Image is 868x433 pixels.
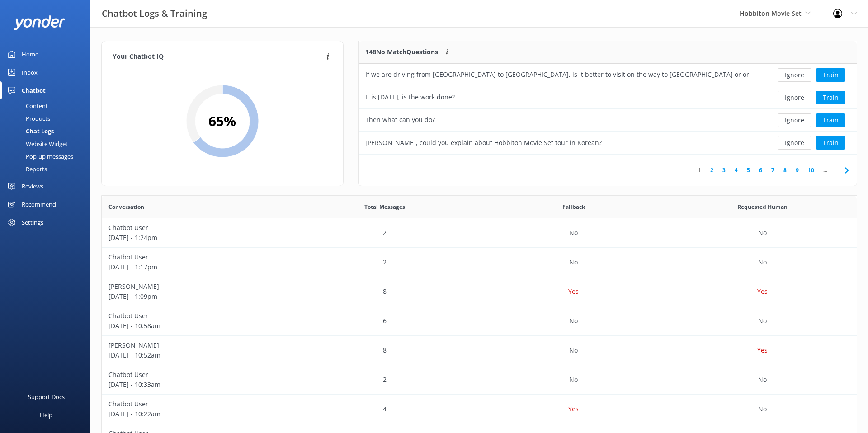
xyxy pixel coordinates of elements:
[568,287,579,297] p: Yes
[113,52,324,62] h4: Your Chatbot IQ
[383,316,387,326] p: 6
[359,64,857,86] div: row
[5,99,48,112] div: Content
[816,91,845,104] button: Train
[5,125,54,137] div: Chat Logs
[102,336,857,365] div: row
[22,177,43,195] div: Reviews
[365,70,749,80] div: If we are driving from [GEOGRAPHIC_DATA] to [GEOGRAPHIC_DATA], is it better to visit on the way t...
[108,282,284,292] p: [PERSON_NAME]
[102,365,857,395] div: row
[365,138,602,148] div: [PERSON_NAME], could you explain about Hobbiton Movie Set tour in Korean?
[364,202,405,211] span: Total Messages
[102,218,857,248] div: row
[5,112,90,125] a: Products
[40,406,52,424] div: Help
[108,223,284,233] p: Chatbot User
[365,115,435,125] div: Then what can you do?
[102,277,857,306] div: row
[108,350,284,360] p: [DATE] - 10:52am
[383,257,387,267] p: 2
[22,195,56,213] div: Recommend
[758,228,767,238] p: No
[816,113,845,127] button: Train
[569,316,578,326] p: No
[758,316,767,326] p: No
[108,311,284,321] p: Chatbot User
[108,321,284,331] p: [DATE] - 10:58am
[803,166,819,174] a: 10
[108,409,284,419] p: [DATE] - 10:22am
[819,166,832,174] span: ...
[757,345,768,355] p: Yes
[778,136,811,150] button: Ignore
[359,64,857,154] div: grid
[693,166,706,174] a: 1
[568,404,579,414] p: Yes
[5,137,90,150] a: Website Widget
[28,388,65,406] div: Support Docs
[108,340,284,350] p: [PERSON_NAME]
[383,287,387,297] p: 8
[14,15,66,30] img: yonder-white-logo.png
[102,6,207,21] h3: Chatbot Logs & Training
[758,404,767,414] p: No
[22,45,38,63] div: Home
[5,99,90,112] a: Content
[108,262,284,272] p: [DATE] - 1:17pm
[108,252,284,262] p: Chatbot User
[5,125,90,137] a: Chat Logs
[108,233,284,243] p: [DATE] - 1:24pm
[5,150,90,163] a: Pop-up messages
[359,86,857,109] div: row
[757,287,768,297] p: Yes
[767,166,779,174] a: 7
[102,306,857,336] div: row
[5,112,50,125] div: Products
[569,257,578,267] p: No
[569,345,578,355] p: No
[569,228,578,238] p: No
[108,380,284,390] p: [DATE] - 10:33am
[108,202,144,211] span: Conversation
[718,166,730,174] a: 3
[706,166,718,174] a: 2
[5,163,47,175] div: Reports
[365,92,455,102] div: It is [DATE], is the work done?
[758,257,767,267] p: No
[5,150,73,163] div: Pop-up messages
[730,166,742,174] a: 4
[108,399,284,409] p: Chatbot User
[22,213,43,231] div: Settings
[755,166,767,174] a: 6
[5,137,68,150] div: Website Widget
[22,81,46,99] div: Chatbot
[383,404,387,414] p: 4
[108,370,284,380] p: Chatbot User
[778,68,811,82] button: Ignore
[778,91,811,104] button: Ignore
[365,47,438,57] p: 148 No Match Questions
[383,345,387,355] p: 8
[208,110,236,132] h2: 65 %
[108,292,284,301] p: [DATE] - 1:09pm
[791,166,803,174] a: 9
[816,68,845,82] button: Train
[737,202,788,211] span: Requested Human
[5,163,90,175] a: Reports
[569,375,578,385] p: No
[359,132,857,154] div: row
[102,395,857,424] div: row
[740,9,802,18] span: Hobbiton Movie Set
[22,63,38,81] div: Inbox
[383,228,387,238] p: 2
[562,202,585,211] span: Fallback
[779,166,791,174] a: 8
[102,248,857,277] div: row
[816,136,845,150] button: Train
[778,113,811,127] button: Ignore
[383,375,387,385] p: 2
[359,109,857,132] div: row
[758,375,767,385] p: No
[742,166,755,174] a: 5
